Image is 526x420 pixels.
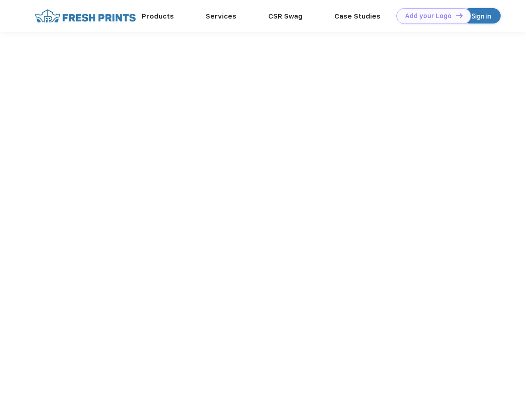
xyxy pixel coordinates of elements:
a: Products [142,12,174,20]
a: CSR Swag [268,12,303,20]
img: fo%20logo%202.webp [32,8,139,24]
div: Sign in [472,11,491,21]
a: Sign in [462,8,501,24]
a: Services [206,12,236,20]
div: Add your Logo [405,12,452,20]
img: DT [456,13,463,18]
